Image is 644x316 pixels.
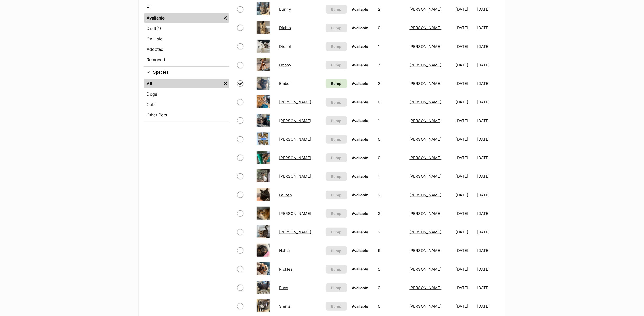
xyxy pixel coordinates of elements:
a: [PERSON_NAME] [410,118,442,123]
a: [PERSON_NAME] [410,155,442,160]
button: Bump [326,283,347,292]
td: 2 [376,0,407,18]
div: Status [144,2,229,66]
a: Adopted [144,45,229,54]
td: [DATE] [454,130,477,148]
td: [DATE] [477,149,500,167]
td: [DATE] [477,223,500,241]
span: Available [352,118,368,123]
button: Bump [326,24,347,32]
a: Lauren [279,193,292,197]
span: Bump [331,248,341,253]
span: Bump [331,137,341,142]
a: Pickles [279,267,293,272]
td: [DATE] [454,260,477,278]
span: Bump [331,229,341,235]
button: Bump [326,209,347,218]
a: [PERSON_NAME] [410,137,442,142]
button: Bump [326,5,347,14]
td: 5 [376,260,407,278]
span: Available [352,248,368,253]
td: [DATE] [454,241,477,259]
td: [DATE] [454,186,477,204]
a: [PERSON_NAME] [410,174,442,179]
td: [DATE] [477,38,500,55]
a: Removed [144,55,229,64]
td: [DATE] [454,223,477,241]
div: Species [144,78,229,122]
span: Available [352,211,368,216]
span: Available [352,156,368,160]
button: Bump [326,191,347,199]
td: [DATE] [477,75,500,92]
a: [PERSON_NAME] [410,230,442,234]
a: [PERSON_NAME] [279,155,311,160]
span: Available [352,81,368,86]
a: [PERSON_NAME] [410,44,442,49]
a: [PERSON_NAME] [410,100,442,104]
span: Bump [331,285,341,290]
span: Available [352,63,368,67]
a: [PERSON_NAME] [410,267,442,272]
td: [DATE] [454,56,477,74]
td: 6 [376,241,407,259]
td: 2 [376,205,407,222]
td: 7 [376,56,407,74]
td: [DATE] [477,130,500,148]
td: [DATE] [454,38,477,55]
button: Bump [326,153,347,162]
a: Ember [279,81,291,86]
a: [PERSON_NAME] [410,81,442,86]
a: Remove filter [221,13,229,23]
td: [DATE] [477,260,500,278]
a: Dogs [144,89,229,99]
span: Available [352,26,368,30]
td: [DATE] [477,241,500,259]
td: [DATE] [454,149,477,167]
a: Nahla [279,248,290,253]
button: Bump [326,265,347,274]
td: [DATE] [477,279,500,297]
a: [PERSON_NAME] [279,174,311,179]
span: Available [352,267,368,271]
td: [DATE] [477,0,500,18]
td: 1 [376,167,407,185]
button: Bump [326,172,347,181]
td: 0 [376,130,407,148]
span: Available [352,44,368,48]
a: [PERSON_NAME] [279,230,311,234]
td: [DATE] [477,205,500,222]
a: Diesel [279,44,291,49]
td: 2 [376,223,407,241]
td: 0 [376,297,407,315]
span: Bump [331,174,341,179]
span: Bump [331,7,341,12]
button: Bump [326,42,347,51]
td: [DATE] [454,205,477,222]
a: [PERSON_NAME] [279,100,311,104]
button: Bump [326,116,347,125]
td: [DATE] [477,167,500,185]
span: Bump [331,25,341,31]
a: [PERSON_NAME] [410,25,442,30]
a: [PERSON_NAME] [410,248,442,253]
a: [PERSON_NAME] [410,63,442,67]
a: All [144,79,221,88]
span: Available [352,7,368,11]
span: Bump [331,81,341,86]
span: Bump [331,267,341,272]
td: [DATE] [454,19,477,37]
td: 2 [376,186,407,204]
span: Available [352,304,368,308]
td: 0 [376,19,407,37]
td: [DATE] [477,186,500,204]
span: (1) [157,25,161,32]
a: [PERSON_NAME] [279,137,311,142]
button: Species [144,69,229,76]
td: [DATE] [454,93,477,111]
span: Bump [331,303,341,309]
span: Available [352,230,368,234]
td: [DATE] [477,297,500,315]
span: Bump [331,100,341,105]
span: Available [352,100,368,104]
